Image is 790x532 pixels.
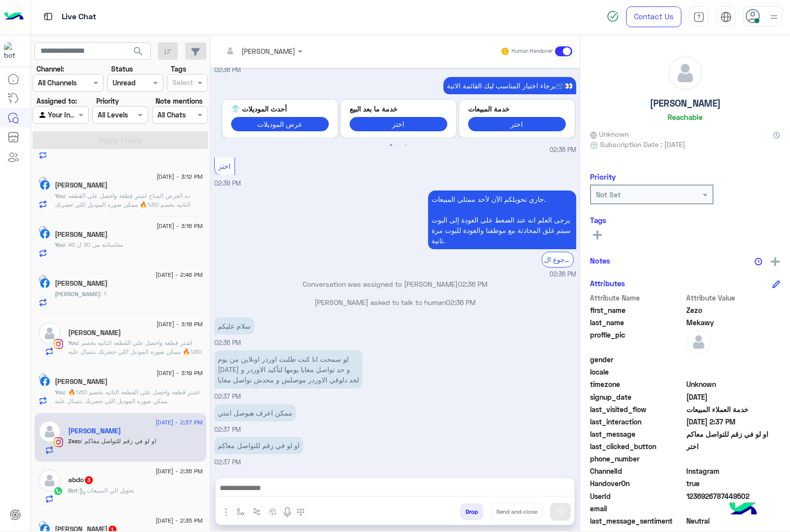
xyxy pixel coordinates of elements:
[269,508,277,516] img: create order
[686,330,711,354] img: defaultAdmin.png
[55,388,199,405] span: اشترِ قطعة واحصل علي القطعه التانيه بخصم 50%🔥 ممكن صوره الموديل اللي حضرتك بتسال عليه
[156,516,202,525] span: [DATE] - 2:35 PM
[132,45,144,57] span: search
[55,290,100,298] span: [PERSON_NAME]
[237,508,244,516] img: select flow
[157,369,202,378] span: [DATE] - 3:19 PM
[590,491,684,501] span: UserId
[590,172,616,181] h6: Priority
[55,378,108,386] h5: Kholoud Elhariry
[81,437,156,445] span: او لو في زقم للتواصل معاكم
[650,98,721,109] h5: [PERSON_NAME]
[590,516,684,526] span: last_message_sentiment
[214,458,241,466] span: 02:37 PM
[590,293,684,303] span: Attribute Name
[590,392,684,402] span: signup_date
[590,441,684,452] span: last_clicked_button
[40,278,50,288] img: Facebook
[686,478,781,489] span: true
[428,190,576,249] p: 2/9/2025, 2:36 PM
[214,393,241,400] span: 02:37 PM
[686,466,781,476] span: 8
[68,339,201,355] span: اشترِ قطعة واحصل علي القطعه التانيه بخصم 50%🔥 ممكن صوره الموديل اللي حضرتك بتسال عليه
[460,503,483,520] button: Drop
[156,418,202,427] span: [DATE] - 2:37 PM
[62,10,96,24] p: Live Chat
[590,129,629,139] span: Unknown
[214,180,241,187] span: 02:36 PM
[39,521,47,530] img: picture
[468,104,566,114] p: خدمة المبيعات
[350,117,447,131] button: اختر
[607,10,619,22] img: spinner
[686,404,781,415] span: خدمة العملاء المبيعات
[220,506,232,518] img: send attachment
[214,279,576,289] p: Conversation was assigned to [PERSON_NAME]
[590,279,625,288] h6: Attributes
[156,270,202,279] span: [DATE] - 2:46 PM
[156,96,202,106] label: Note mentions
[720,11,732,23] img: tab
[590,503,684,514] span: email
[253,508,261,516] img: Trigger scenario
[55,388,65,396] span: You
[40,377,50,386] img: Facebook
[686,379,781,389] span: Unknown
[171,77,193,90] div: Select
[78,487,134,494] span: : تحويل الي المبيعات
[126,42,151,64] button: search
[281,506,293,518] img: send voice note
[590,454,684,464] span: phone_number
[214,66,241,74] span: 02:36 PM
[68,487,78,494] span: Bot
[446,298,475,306] span: 02:36 PM
[350,104,447,114] p: خدمة ما بعد البيع
[491,503,543,520] button: Send and close
[686,454,781,464] span: null
[686,503,781,514] span: null
[111,64,133,74] label: Status
[686,441,781,452] span: اختر
[726,493,760,527] img: hulul-logo.png
[214,297,576,307] p: [PERSON_NAME] asked to talk to human
[214,426,241,433] span: 02:37 PM
[590,466,684,476] span: ChannelId
[626,6,681,27] a: Contact Us
[53,437,63,447] img: Instagram
[590,367,684,377] span: locale
[214,437,303,454] p: 2/9/2025, 2:37 PM
[686,305,781,315] span: Zezo
[669,56,702,90] img: defaultAdmin.png
[686,417,781,427] span: 2025-09-02T11:37:52.099Z
[231,104,329,114] p: أحدث الموديلات 👕
[55,192,65,199] span: You
[39,275,47,284] img: picture
[37,96,77,106] label: Assigned to:
[590,379,684,389] span: timezone
[40,180,50,190] img: Facebook
[468,117,566,131] button: اختر
[53,339,63,349] img: Instagram
[771,257,780,266] img: add
[214,404,296,421] p: 2/9/2025, 2:37 PM
[40,229,50,239] img: Facebook
[4,6,24,27] img: Logo
[4,42,22,60] img: 713415422032625
[42,10,54,23] img: tab
[55,279,108,288] h5: محمد الشيخ
[55,192,191,217] span: ده العرض المتاح اشترِ قطعة واحصل علي القطعه التانيه بخصم 50%🔥 ممكن صوره الموديل اللي حضرتك بتسال ...
[233,503,249,520] button: select flow
[218,162,231,170] span: اختر
[265,503,281,520] button: create order
[458,280,487,288] span: 02:36 PM
[68,476,94,484] h5: abdo
[39,373,47,382] img: picture
[590,305,684,315] span: first_name
[39,420,61,443] img: defaultAdmin.png
[401,141,411,151] button: 2 of 2
[39,322,61,344] img: defaultAdmin.png
[590,354,684,365] span: gender
[39,226,47,234] img: picture
[214,317,254,335] p: 2/9/2025, 2:36 PM
[686,516,781,526] span: 0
